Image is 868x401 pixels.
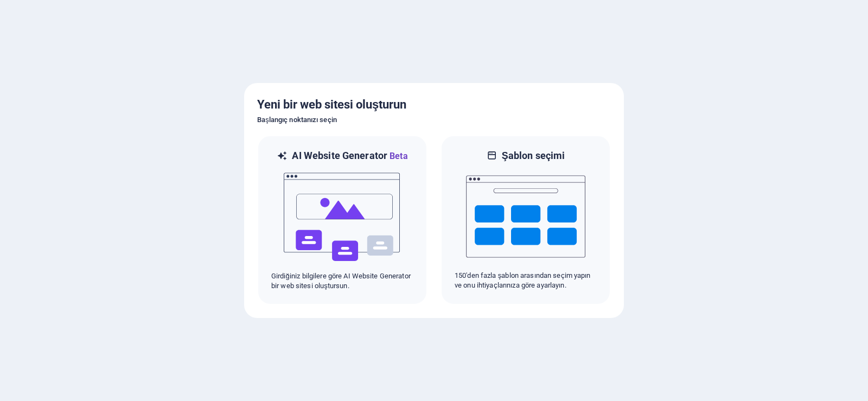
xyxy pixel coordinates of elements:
[292,149,407,163] h6: AI Website Generator
[387,151,408,161] span: Beta
[502,149,565,162] h6: Şablon seçimi
[257,135,427,305] div: AI Website GeneratorBetaaiGirdiğiniz bilgilere göre AI Website Generator bir web sitesi oluştursun.
[257,96,611,113] h5: Yeni bir web sitesi oluşturun
[257,113,611,126] h6: Başlangıç noktanızı seçin
[271,271,413,291] p: Girdiğiniz bilgilere göre AI Website Generator bir web sitesi oluştursun.
[283,163,402,271] img: ai
[441,135,611,305] div: Şablon seçimi150'den fazla şablon arasından seçim yapın ve onu ihtiyaçlarınıza göre ayarlayın.
[455,271,597,290] p: 150'den fazla şablon arasından seçim yapın ve onu ihtiyaçlarınıza göre ayarlayın.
